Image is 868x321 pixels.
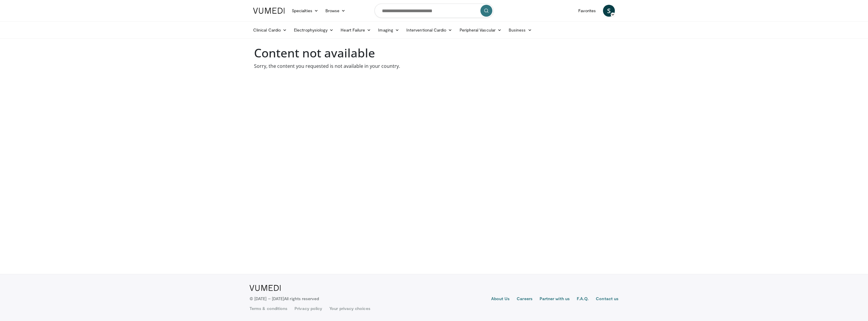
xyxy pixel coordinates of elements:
a: Specialties [288,5,322,17]
a: Terms & conditions [250,306,287,311]
a: Clinical Cardio [250,24,290,36]
a: Your privacy choices [329,306,370,311]
img: VuMedi Logo [250,285,281,291]
p: © [DATE] – [DATE] [250,296,319,302]
a: About Us [491,296,510,303]
a: Business [505,24,535,36]
a: F.A.Q. [577,296,589,303]
a: S [603,5,615,17]
input: Search topics, interventions [375,4,493,18]
span: All rights reserved [284,296,319,301]
h1: Content not available [254,46,614,60]
a: Peripheral Vascular [456,24,505,36]
a: Interventional Cardio [403,24,456,36]
a: Careers [517,296,532,303]
a: Contact us [596,296,618,303]
a: Imaging [375,24,403,36]
a: Favorites [575,5,599,17]
a: Privacy policy [294,306,322,311]
a: Partner with us [540,296,570,303]
a: Browse [322,5,349,17]
p: Sorry, the content you requested is not available in your country. [254,62,614,70]
a: Heart Failure [337,24,375,36]
img: VuMedi Logo [253,8,285,14]
a: Electrophysiology [290,24,337,36]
